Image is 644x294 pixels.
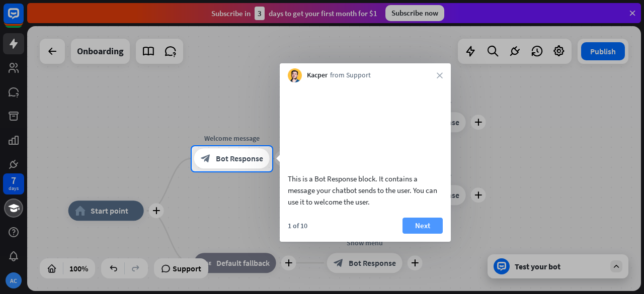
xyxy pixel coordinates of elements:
[201,154,211,164] i: block_bot_response
[437,72,443,78] i: close
[330,70,371,80] span: from Support
[288,221,307,230] div: 1 of 10
[403,218,443,234] button: Next
[307,70,328,80] span: Kacper
[288,173,443,208] div: This is a Bot Response block. It contains a message your chatbot sends to the user. You can use i...
[216,154,263,164] span: Bot Response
